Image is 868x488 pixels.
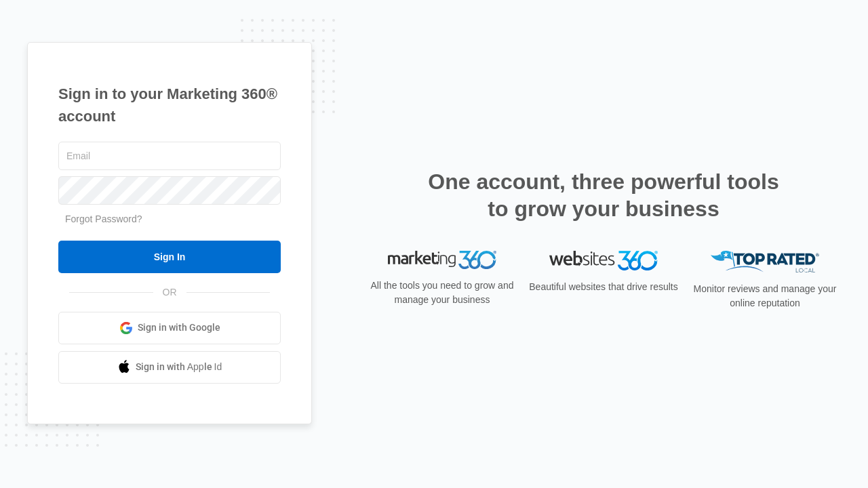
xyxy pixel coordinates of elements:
[58,312,281,344] a: Sign in with Google
[58,83,281,127] h1: Sign in to your Marketing 360® account
[58,351,281,384] a: Sign in with Apple Id
[366,279,518,307] p: All the tools you need to grow and manage your business
[153,285,186,300] span: OR
[65,213,142,224] a: Forgot Password?
[528,280,679,294] p: Beautiful websites that drive results
[138,321,220,335] span: Sign in with Google
[689,282,841,310] p: Monitor reviews and manage your online reputation
[711,251,819,273] img: Top Rated Local
[58,142,281,170] input: Email
[58,241,281,273] input: Sign In
[549,251,658,270] img: Websites 360
[424,168,783,222] h2: One account, three powerful tools to grow your business
[136,360,222,374] span: Sign in with Apple Id
[388,251,496,270] img: Marketing 360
